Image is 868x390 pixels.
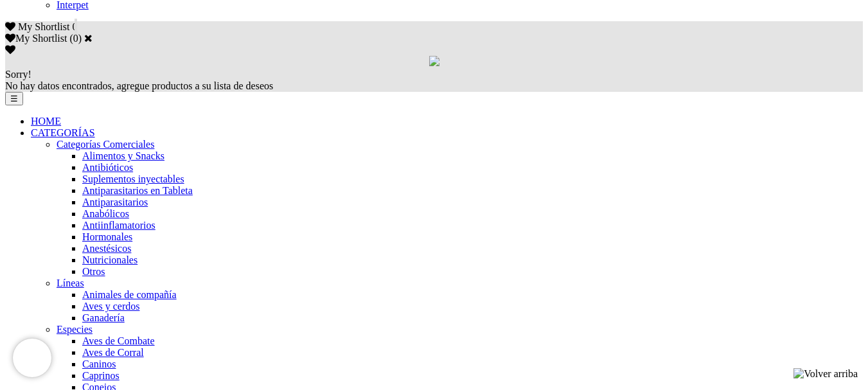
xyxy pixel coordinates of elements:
[13,339,51,377] iframe: Brevo live chat
[82,254,137,265] a: Nutricionales
[82,173,184,184] a: Suplementos inyectables
[69,33,82,44] span: ( )
[31,127,95,138] a: CATEGORÍAS
[57,139,154,150] a: Categorías Comerciales
[73,33,78,44] label: 0
[31,116,61,127] a: HOME
[84,33,93,43] a: Cerrar
[82,301,139,312] a: Aves y cerdos
[57,278,84,288] a: Líneas
[82,231,132,242] a: Hormonales
[82,312,125,323] a: Ganadería
[82,347,144,358] a: Aves de Corral
[82,220,155,231] a: Antiinflamatorios
[82,162,133,173] a: Antibióticos
[82,359,116,369] a: Caninos
[82,370,120,381] a: Caprinos
[82,335,155,346] a: Aves de Combate
[82,185,193,196] a: Antiparasitarios en Tableta
[18,21,69,32] span: My Shortlist
[72,21,77,32] span: 0
[82,289,177,300] a: Animales de compañía
[82,266,105,277] a: Otros
[57,324,93,335] a: Especies
[5,33,67,44] label: My Shortlist
[82,243,131,254] a: Anestésicos
[82,208,129,219] a: Anabólicos
[5,92,23,105] button: ☰
[5,69,863,92] div: No hay datos encontrados, agregue productos a su lista de deseos
[793,368,858,380] img: Volver arriba
[82,197,148,208] a: Antiparasitarios
[82,150,164,161] a: Alimentos y Snacks
[429,56,439,66] img: loading.gif
[5,69,31,80] span: Sorry!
